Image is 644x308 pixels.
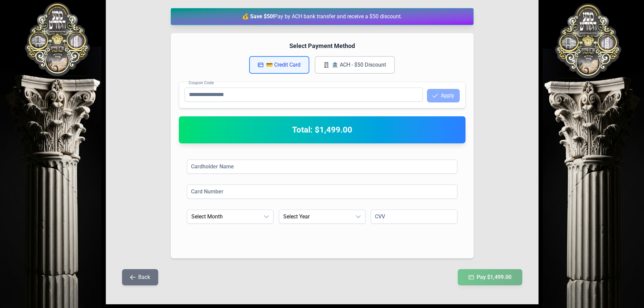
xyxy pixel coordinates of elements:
button: 💳 Credit Card [249,56,309,74]
div: dropdown trigger [260,210,273,223]
div: dropdown trigger [352,210,365,223]
button: Apply [427,89,460,102]
button: 🏦 ACH - $50 Discount [315,56,395,74]
h4: Select Payment Method [179,41,466,51]
button: Back [122,269,158,285]
span: Select Year [279,210,352,223]
h2: Total: $1,499.00 [187,124,457,135]
strong: 💰 Save $50! [242,13,274,20]
span: Select Month [187,210,260,223]
div: Pay by ACH bank transfer and receive a $50 discount. [171,8,474,25]
button: Pay $1,499.00 [458,269,522,285]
